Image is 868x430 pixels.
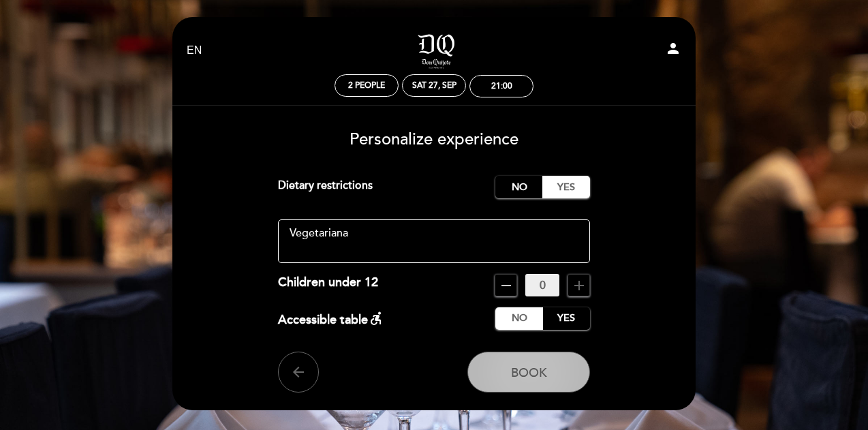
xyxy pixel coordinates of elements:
label: No [495,307,543,330]
div: Children under 12 [278,274,378,296]
div: Sat 27, Sep [412,80,456,91]
span: Book [511,365,547,380]
label: Yes [542,307,590,330]
div: Accessible table [278,307,384,330]
div: 21:00 [491,81,512,91]
i: remove [498,277,514,294]
i: accessible_forward [368,310,384,326]
i: add [571,277,587,294]
i: arrow_back [290,364,307,380]
label: No [495,176,543,198]
div: Dietary restrictions [278,176,496,198]
button: arrow_back [278,352,319,393]
button: Book [467,352,590,393]
i: person [665,40,681,57]
button: person [665,40,681,61]
a: Don Quijote La Plata [349,32,519,70]
span: 2 people [348,80,385,91]
label: Yes [542,176,590,198]
span: Personalize experience [350,129,518,149]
